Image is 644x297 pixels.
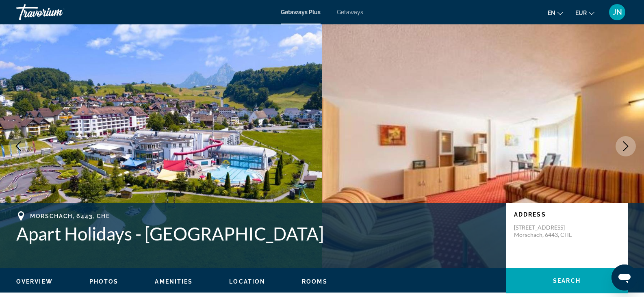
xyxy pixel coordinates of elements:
[575,10,587,16] span: EUR
[575,7,594,19] button: Change currency
[16,278,53,285] button: Overview
[514,211,620,218] p: Address
[514,224,579,238] p: [STREET_ADDRESS] Morschach, 6443, CHE
[553,277,581,284] span: Search
[16,2,98,23] a: Travorium
[16,223,498,244] h1: Apart Holidays - [GEOGRAPHIC_DATA]
[229,278,265,285] button: Location
[337,9,363,15] a: Getaways
[302,278,327,285] button: Rooms
[30,213,110,219] span: Morschach, 6443, CHE
[607,4,628,21] button: User Menu
[506,268,628,293] button: Search
[8,136,28,156] button: Previous image
[89,278,119,285] button: Photos
[616,136,636,156] button: Next image
[155,278,193,285] button: Amenities
[548,10,555,16] span: en
[611,264,637,290] iframe: Bouton de lancement de la fenêtre de messagerie
[548,7,563,19] button: Change language
[613,8,622,16] span: JN
[281,9,321,15] a: Getaways Plus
